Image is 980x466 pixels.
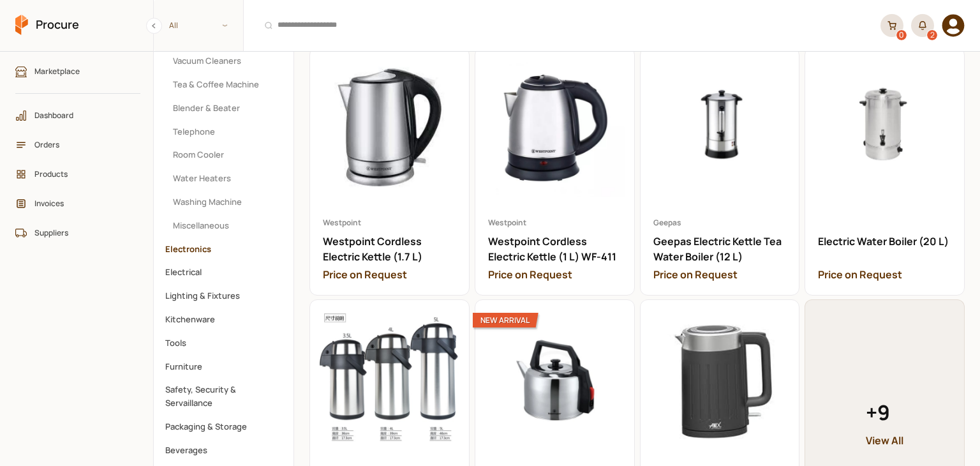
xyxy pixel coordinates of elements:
span: Suppliers [34,227,130,239]
span: Orders [34,139,130,151]
button: Tools Category [158,332,290,354]
a: Suppliers [9,221,147,245]
button: Tea & Coffee Machine Category [158,73,290,96]
a: Dashboard [9,103,147,128]
a: 0 [880,14,903,37]
button: Electronics Category [158,238,290,260]
button: Water Heaters Category [158,167,290,190]
button: Electrical Category [158,261,290,283]
span: Dashboard [34,109,130,121]
button: Vacuum Cleaners Category [158,50,290,72]
button: 2 [911,14,934,37]
a: Products [9,162,147,186]
a: Orders [9,133,147,157]
span: Products [34,168,130,180]
button: Kitchenware Category [158,308,290,331]
button: Furniture Category [158,356,290,378]
a: Marketplace [9,59,147,84]
button: Room Cooler Category [158,144,290,166]
a: Invoices [9,192,147,216]
a: Procure [15,15,79,36]
a: Westpoint Cordless Electric Kettle (1.7 L) [310,48,469,295]
a: Electric Water Boiler (20 L) [805,48,964,295]
div: 2 [927,30,937,40]
button: Miscellaneous Category [158,214,290,237]
button: Washing Machine Category [158,191,290,213]
input: Products and Orders [251,10,873,41]
div: 0 [896,30,907,40]
button: Blender & Beater Category [158,97,290,119]
span: Procure [36,17,79,33]
button: Packaging & Storage Category [158,416,290,438]
button: Beverages Category [158,439,290,462]
a: Geepas Electric Kettle Tea Water Boiler (12 L) [641,48,799,295]
span: + 9 [866,397,903,428]
span: All [169,19,178,31]
button: Lighting & Fixtures Category [158,285,290,307]
span: Invoices [34,197,130,209]
button: Telephone Category [158,121,290,143]
span: All [154,15,243,36]
a: Westpoint Cordless Electric Kettle (1 L) WF-411 [475,48,634,295]
button: Safety, Security & Servaillance Category [158,379,290,414]
div: New Arrival [473,313,538,327]
small: View All [866,433,903,448]
span: Marketplace [34,65,130,77]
